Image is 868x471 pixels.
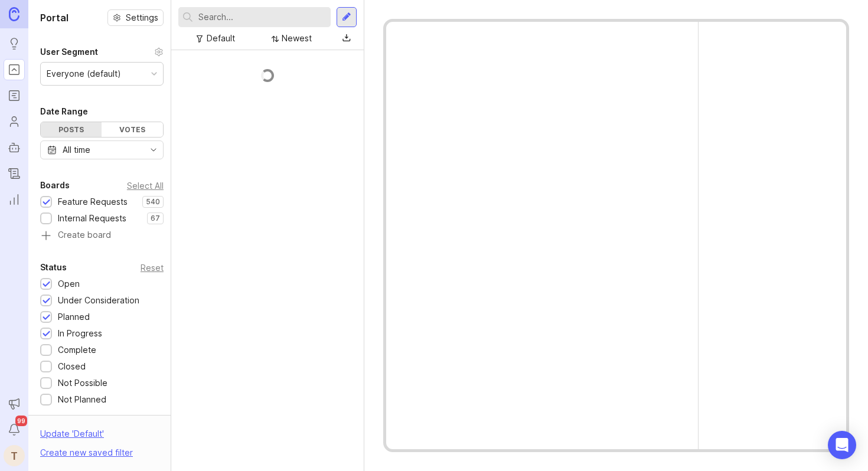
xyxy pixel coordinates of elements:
[282,32,312,45] div: Newest
[4,111,25,132] a: Users
[63,143,90,156] div: All time
[58,393,106,406] div: Not Planned
[40,260,67,274] div: Status
[58,310,90,323] div: Planned
[4,445,25,466] button: T
[40,178,70,192] div: Boards
[40,427,104,446] div: Update ' Default '
[144,145,163,155] svg: toggle icon
[58,327,102,340] div: In Progress
[40,231,164,241] a: Create board
[146,197,160,207] p: 540
[207,32,235,45] div: Default
[40,446,133,459] div: Create new saved filter
[4,393,25,414] button: Announcements
[4,137,25,158] a: Autopilot
[58,360,86,373] div: Closed
[58,377,107,390] div: Not Possible
[107,9,164,26] button: Settings
[40,104,88,119] div: Date Range
[828,431,856,459] div: Open Intercom Messenger
[126,12,158,24] span: Settings
[58,277,80,290] div: Open
[4,419,25,440] button: Notifications
[58,344,96,356] div: Complete
[41,122,102,137] div: Posts
[58,294,139,307] div: Under Consideration
[40,45,98,59] div: User Segment
[4,59,25,80] a: Portal
[102,122,162,137] div: Votes
[4,85,25,106] a: Roadmaps
[40,11,68,25] h1: Portal
[4,189,25,210] a: Reporting
[127,182,164,189] div: Select All
[15,416,27,426] span: 99
[4,163,25,184] a: Changelog
[9,7,19,21] img: Canny Home
[58,195,128,208] div: Feature Requests
[4,33,25,54] a: Ideas
[141,264,164,271] div: Reset
[198,11,326,24] input: Search...
[151,214,160,223] p: 67
[58,212,126,225] div: Internal Requests
[47,67,121,80] div: Everyone (default)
